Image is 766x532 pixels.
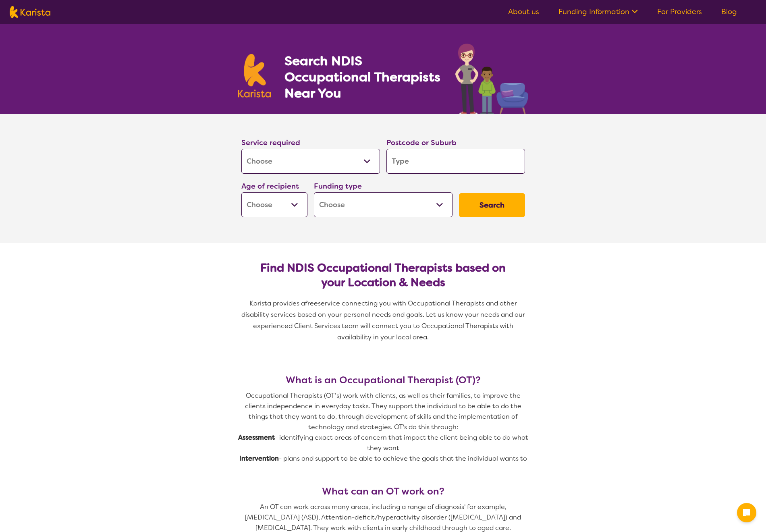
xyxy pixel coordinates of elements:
img: Karista logo [238,54,271,98]
span: Karista provides a [249,299,305,308]
span: free [305,299,318,308]
input: Type [386,149,525,174]
p: Occupational Therapists (OT’s) work with clients, as well as their families, to improve the clien... [238,391,528,432]
span: service connecting you with Occupational Therapists and other disability services based on your p... [241,299,527,341]
img: occupational-therapy [455,44,528,114]
h1: Search NDIS Occupational Therapists Near You [284,53,441,101]
p: - identifying exact areas of concern that impact the client being able to do what they want [238,432,528,453]
a: For Providers [657,7,702,17]
a: Funding Information [558,7,638,17]
strong: Assessment [238,433,275,442]
a: Blog [721,7,737,17]
img: Karista logo [10,6,50,18]
h3: What can an OT work on? [238,486,528,497]
p: - plans and support to be able to achieve the goals that the individual wants to [238,453,528,464]
label: Age of recipient [241,181,299,191]
h2: Find NDIS Occupational Therapists based on your Location & Needs [248,261,519,290]
strong: Intervention [239,454,279,463]
label: Postcode or Suburb [386,138,457,148]
h3: What is an Occupational Therapist (OT)? [238,374,528,386]
label: Funding type [314,181,362,191]
button: Search [459,193,525,217]
a: About us [508,7,539,17]
label: Service required [241,138,300,148]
